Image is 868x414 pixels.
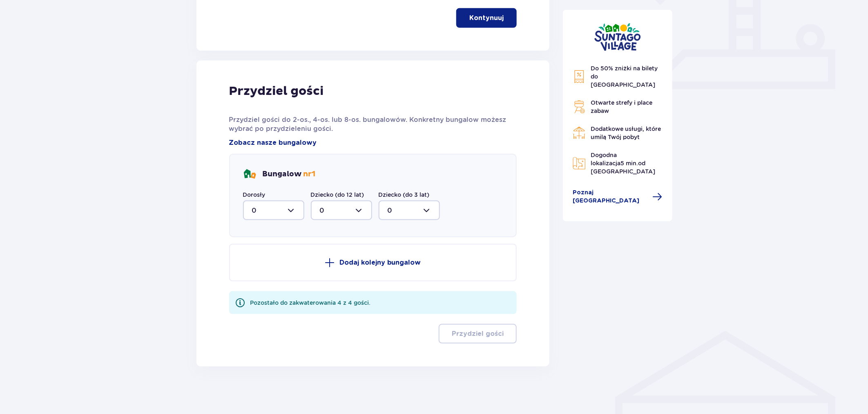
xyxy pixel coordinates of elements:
[573,100,586,113] img: Grill Icon
[243,168,256,181] img: bungalows Icon
[229,83,324,99] p: Przydziel gości
[379,191,430,199] label: Dziecko (do 3 lat)
[456,8,517,28] button: Kontynuuj
[573,189,648,205] span: Poznaj [GEOGRAPHIC_DATA]
[594,23,641,51] img: Suntago Village
[620,160,638,166] span: 5 min.
[439,324,517,344] button: Przydziel gości
[263,169,316,179] p: Bungalow
[243,191,266,199] label: Dorosły
[229,244,517,281] button: Dodaj kolejny bungalow
[591,65,658,88] span: Do 50% zniżki na bilety do [GEOGRAPHIC_DATA]
[573,70,586,83] img: Discount Icon
[591,152,655,175] span: Dogodna lokalizacja od [GEOGRAPHIC_DATA]
[229,115,517,133] p: Przydziel gości do 2-os., 4-os. lub 8-os. bungalowów. Konkretny bungalow możesz wybrać po przydzi...
[469,13,504,22] p: Kontynuuj
[311,191,364,199] label: Dziecko (do 12 lat)
[339,258,421,267] p: Dodaj kolejny bungalow
[573,189,663,205] a: Poznaj [GEOGRAPHIC_DATA]
[591,126,661,140] span: Dodatkowe usługi, które umilą Twój pobyt
[573,157,586,170] img: Map Icon
[250,299,371,307] div: Pozostało do zakwaterowania 4 z 4 gości.
[573,126,586,139] img: Restaurant Icon
[229,138,317,147] a: Zobacz nasze bungalowy
[591,99,652,114] span: Otwarte strefy i place zabaw
[452,329,504,338] p: Przydziel gości
[303,169,316,179] span: nr 1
